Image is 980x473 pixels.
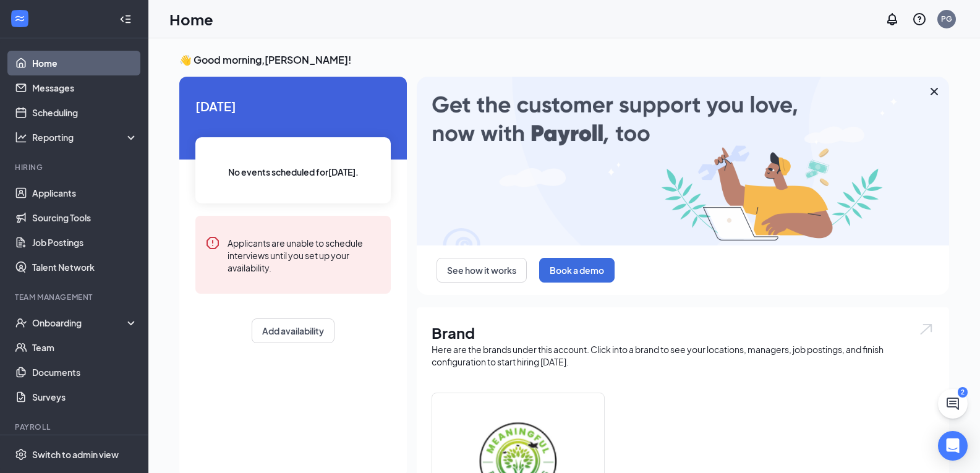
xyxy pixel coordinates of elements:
[15,422,135,432] div: Payroll
[938,431,968,461] div: Open Intercom Messenger
[32,360,138,385] a: Documents
[945,396,960,411] svg: ChatActive
[32,317,127,329] div: Onboarding
[432,322,934,343] h1: Brand
[938,389,968,419] button: ChatActive
[32,75,138,100] a: Messages
[15,317,27,329] svg: UserCheck
[15,292,135,302] div: Team Management
[169,9,213,30] h1: Home
[15,162,135,173] div: Hiring
[179,53,949,67] h3: 👋 Good morning, [PERSON_NAME] !
[14,12,26,25] svg: WorkstreamLogo
[252,318,334,343] button: Add availability
[539,258,615,283] button: Book a demo
[195,96,391,116] span: [DATE]
[432,343,934,368] div: Here are the brands under this account. Click into a brand to see your locations, managers, job p...
[912,12,927,27] svg: QuestionInfo
[417,77,949,245] img: payroll-large.gif
[927,84,942,99] svg: Cross
[32,131,138,143] div: Reporting
[32,181,138,205] a: Applicants
[32,448,119,461] div: Switch to admin view
[32,385,138,409] a: Surveys
[32,205,138,230] a: Sourcing Tools
[32,230,138,255] a: Job Postings
[32,100,138,125] a: Scheduling
[941,14,952,24] div: PG
[918,322,934,336] img: open.6027fd2a22e1237b5b06.svg
[885,12,900,27] svg: Notifications
[437,258,527,283] button: See how it works
[228,236,381,274] div: Applicants are unable to schedule interviews until you set up your availability.
[32,335,138,360] a: Team
[228,165,359,179] span: No events scheduled for [DATE] .
[958,387,968,398] div: 2
[15,131,27,143] svg: Analysis
[119,13,132,25] svg: Collapse
[205,236,220,250] svg: Error
[32,51,138,75] a: Home
[32,255,138,279] a: Talent Network
[15,448,27,461] svg: Settings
